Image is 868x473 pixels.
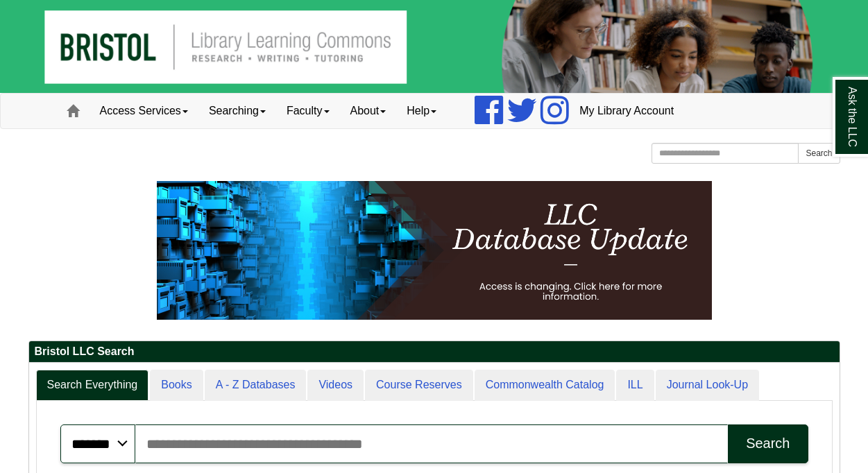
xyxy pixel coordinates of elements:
[205,370,307,401] a: A - Z Databases
[365,370,473,401] a: Course Reserves
[90,94,198,128] a: Access Services
[746,436,790,452] div: Search
[569,94,684,128] a: My Library Account
[157,181,712,320] img: HTML tutorial
[150,370,203,401] a: Books
[307,370,364,401] a: Videos
[798,143,840,164] button: Search
[198,94,276,128] a: Searching
[29,341,840,363] h2: Bristol LLC Search
[616,370,654,401] a: ILL
[656,370,759,401] a: Journal Look-Up
[728,424,808,463] button: Search
[475,370,615,401] a: Commonwealth Catalog
[36,370,149,401] a: Search Everything
[396,94,447,128] a: Help
[276,94,340,128] a: Faculty
[340,94,397,128] a: About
